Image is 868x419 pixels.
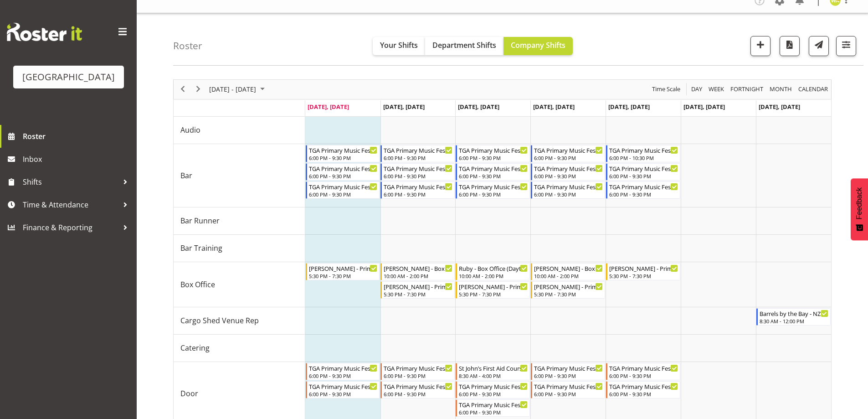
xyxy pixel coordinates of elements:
button: Your Shifts [373,37,425,55]
div: Door"s event - TGA Primary Music Fest. Songs from Sunny Days - Max Allan Begin From Tuesday, Augu... [380,381,455,398]
div: Box Office"s event - Ruby - Box Office (Daytime Shifts) - Ruby Grace Begin From Wednesday, August... [456,263,530,280]
span: [DATE], [DATE] [383,103,425,111]
td: Box Office resource [174,262,305,307]
div: Bar"s event - TGA Primary Music Fest. Songs from Sunny Days - Chris Darlington Begin From Tuesday... [380,145,455,162]
span: Finance & Reporting [23,221,118,234]
div: 5:30 PM - 7:30 PM [534,290,603,298]
div: Bar"s event - TGA Primary Music Fest. Songs from Sunny Days - Dominique Vogler Begin From Wednesd... [456,163,530,181]
div: TGA Primary Music Fest. Songs from Sunny Days - [PERSON_NAME] [309,164,378,173]
div: Bar"s event - TGA Primary Music Fest. Songs from Sunny Days - Valerie Donaldson Begin From Tuesda... [380,181,455,199]
td: Audio resource [174,117,305,144]
div: TGA Primary Music Fest. Songs from Sunny Days - [PERSON_NAME] [459,182,528,191]
div: Door"s event - St John’s First Aid Course - Chris Darlington Begin From Wednesday, August 27, 202... [456,363,530,380]
div: TGA Primary Music Fest. Songs from Sunny Days - [PERSON_NAME] [534,145,603,155]
button: Timeline Week [707,83,726,95]
span: Door [180,388,198,399]
button: Timeline Day [690,83,704,95]
div: Bar"s event - TGA Primary Music Fest. Songs from Sunny Days - Amy Duncanson Begin From Wednesday,... [456,145,530,162]
button: Month [797,83,830,95]
div: Bar"s event - TGA Primary Music Fest. Songs from Sunny Days - Chris Darlington Begin From Monday,... [306,145,380,162]
div: Ruby - Box Office (Daytime Shifts) - [PERSON_NAME] [459,264,528,273]
span: Bar Training [180,243,222,253]
div: next period [190,80,206,99]
span: [DATE], [DATE] [533,103,575,111]
div: Box Office"s event - Wendy - Primary School Choir - Wendy Auld Begin From Monday, August 25, 2025... [306,263,380,280]
div: 6:00 PM - 9:30 PM [609,191,678,198]
div: 6:00 PM - 9:30 PM [459,191,528,198]
div: St John’s First Aid Course - [PERSON_NAME] [459,363,528,372]
span: [DATE] - [DATE] [208,83,257,95]
span: Fortnight [729,83,764,95]
div: TGA Primary Music Fest. Songs from Sunny Days - [PERSON_NAME] [309,382,378,391]
div: TGA Primary Music Fest. Songs from Sunny Days - [PERSON_NAME] [384,363,452,372]
div: 6:00 PM - 9:30 PM [459,154,528,161]
div: 10:00 AM - 2:00 PM [534,272,603,279]
span: [DATE], [DATE] [683,103,725,111]
div: [PERSON_NAME] - Primary School Choir - Songs from the Sunny Days - [PERSON_NAME] [459,282,528,291]
div: TGA Primary Music Fest. Songs from Sunny Days - [PERSON_NAME] [534,382,603,391]
div: Door"s event - TGA Primary Music Fest. Songs from Sunny Days - Max Allan Begin From Friday, Augus... [606,381,680,398]
div: [PERSON_NAME] - Primary School Choir - [PERSON_NAME] [309,264,378,273]
button: Fortnight [729,83,765,95]
button: Company Shifts [503,37,573,55]
td: Cargo Shed Venue Rep resource [174,307,305,335]
div: 6:00 PM - 9:30 PM [384,172,452,180]
div: 6:00 PM - 9:30 PM [384,390,452,398]
div: [GEOGRAPHIC_DATA] [22,70,115,84]
div: TGA Primary Music Fest. Songs from Sunny Days - [PERSON_NAME] [534,182,603,191]
div: TGA Primary Music Fest. Songs from Sunny Days - [PERSON_NAME] [459,382,528,391]
span: [DATE], [DATE] [308,103,349,111]
div: 6:00 PM - 9:30 PM [609,372,678,379]
div: [PERSON_NAME] - Primary School Choir - Songs from the Sunny Days - [PERSON_NAME] Awhina [PERSON_N... [609,264,678,273]
div: Bar"s event - TGA Primary Music Fest. Songs from Sunny Days - Renée Hewitt Begin From Friday, Aug... [606,163,680,181]
div: Barrels by the Bay - NZ Whisky Fest Cargo Shed Pack out - [PERSON_NAME] [760,309,828,318]
span: Bar Runner [180,215,220,226]
div: previous period [175,80,190,99]
div: TGA Primary Music Fest. Songs from Sunny Days - [PERSON_NAME] [459,145,528,155]
div: Door"s event - TGA Primary Music Fest. Songs from Sunny Days - Michelle Englehardt Begin From Thu... [531,381,605,398]
div: 6:00 PM - 9:30 PM [384,154,452,161]
div: 6:00 PM - 9:30 PM [534,372,603,379]
div: 8:30 AM - 4:00 PM [459,372,528,379]
span: Week [708,83,725,95]
div: [PERSON_NAME] - Primary School Choir - Songs from the Sunny Days - [PERSON_NAME] [534,282,603,291]
button: Department Shifts [425,37,503,55]
div: Bar"s event - TGA Primary Music Fest. Songs from Sunny Days - Skye Colonna Begin From Monday, Aug... [306,181,380,199]
div: 6:00 PM - 9:30 PM [384,191,452,198]
div: [PERSON_NAME] - Box Office (Daytime Shifts) - [PERSON_NAME] [534,264,603,273]
div: [PERSON_NAME] - Primary School Choir - Songs from the Sunny Days - [PERSON_NAME] [384,282,452,291]
span: Time & Attendance [23,198,118,212]
div: 6:00 PM - 9:30 PM [309,372,378,379]
div: 10:00 AM - 2:00 PM [384,272,452,279]
div: Door"s event - TGA Primary Music Fest. Songs from Sunny Days - Katherine Madill Begin From Wednes... [456,399,530,417]
span: Your Shifts [380,40,418,50]
span: calendar [797,83,829,95]
div: Bar"s event - TGA Primary Music Fest. Songs from Sunny Days - Valerie Donaldson Begin From Friday... [606,181,680,199]
span: Inbox [23,152,132,166]
button: Filter Shifts [836,36,856,56]
button: Next [192,83,205,95]
td: Bar Training resource [174,235,305,262]
div: Bar"s event - TGA Primary Music Fest. Songs from Sunny Days - Chris Darlington Begin From Friday,... [606,145,680,162]
div: TGA Primary Music Fest. Songs from Sunny Days - [PERSON_NAME] [609,182,678,191]
div: TGA Primary Music Fest. Songs from Sunny Days - [PERSON_NAME] [384,182,452,191]
div: 6:00 PM - 9:30 PM [309,172,378,180]
div: 6:00 PM - 9:30 PM [609,172,678,180]
div: TGA Primary Music Fest. Songs from Sunny Days - [PERSON_NAME] [534,363,603,372]
div: 5:30 PM - 7:30 PM [384,290,452,298]
div: 6:00 PM - 9:30 PM [609,390,678,398]
div: [PERSON_NAME] - Box Office (Daytime Shifts) - [PERSON_NAME] [384,264,452,273]
img: Rosterit website logo [7,23,82,41]
div: 6:00 PM - 9:30 PM [534,390,603,398]
div: 6:00 PM - 9:30 PM [534,191,603,198]
div: Bar"s event - TGA Primary Music Fest. Songs from Sunny Days - Chris Darlington Begin From Thursda... [531,145,605,162]
div: 10:00 AM - 2:00 PM [459,272,528,279]
div: 5:30 PM - 7:30 PM [309,272,378,279]
td: Bar Runner resource [174,207,305,235]
button: Time Scale [651,83,682,95]
div: Box Office"s event - Valerie - Primary School Choir - Songs from the Sunny Days - Valerie Donalds... [456,281,530,299]
div: 6:00 PM - 9:30 PM [459,172,528,180]
div: 6:00 PM - 10:30 PM [609,154,678,161]
div: Door"s event - TGA Primary Music Fest. Songs from Sunny Days - Beana Badenhorst Begin From Monday... [306,381,380,398]
button: Feedback - Show survey [851,178,868,240]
